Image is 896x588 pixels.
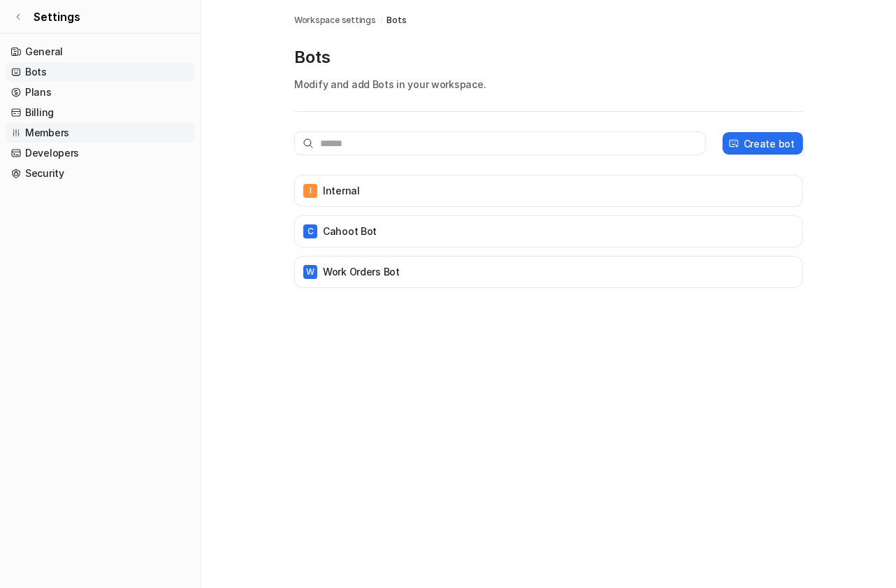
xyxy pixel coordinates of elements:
[294,46,803,69] p: Bots
[6,42,195,62] a: General
[6,83,195,102] a: Plans
[303,184,317,198] span: I
[6,123,195,143] a: Members
[380,14,383,27] span: /
[6,103,195,122] a: Billing
[303,224,317,238] span: C
[744,136,795,151] p: Create bot
[6,62,195,82] a: Bots
[723,132,803,155] button: Create bot
[323,265,400,279] p: Work Orders Bot
[323,184,360,198] p: Internal
[34,8,80,25] span: Settings
[303,265,317,279] span: W
[386,14,406,27] a: Bots
[294,77,803,92] p: Modify and add Bots in your workspace.
[6,164,195,183] a: Security
[323,224,377,238] p: Cahoot Bot
[6,143,195,163] a: Developers
[294,14,376,27] a: Workspace settings
[728,138,739,149] img: create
